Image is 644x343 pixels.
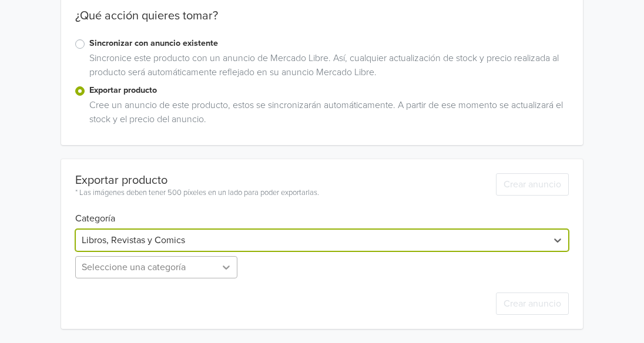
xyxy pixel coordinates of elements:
div: ¿Qué acción quieres tomar? [61,9,583,37]
button: Crear anuncio [496,292,569,315]
label: Exportar producto [89,84,569,97]
label: Sincronizar con anuncio existente [89,37,569,50]
div: Sincronice este producto con un anuncio de Mercado Libre. Así, cualquier actualización de stock y... [85,51,569,84]
div: Cree un anuncio de este producto, estos se sincronizarán automáticamente. A partir de ese momento... [85,98,569,131]
h6: Categoría [75,199,569,224]
button: Crear anuncio [496,173,569,196]
div: * Las imágenes deben tener 500 píxeles en un lado para poder exportarlas. [75,187,319,199]
div: Exportar producto [75,173,319,187]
